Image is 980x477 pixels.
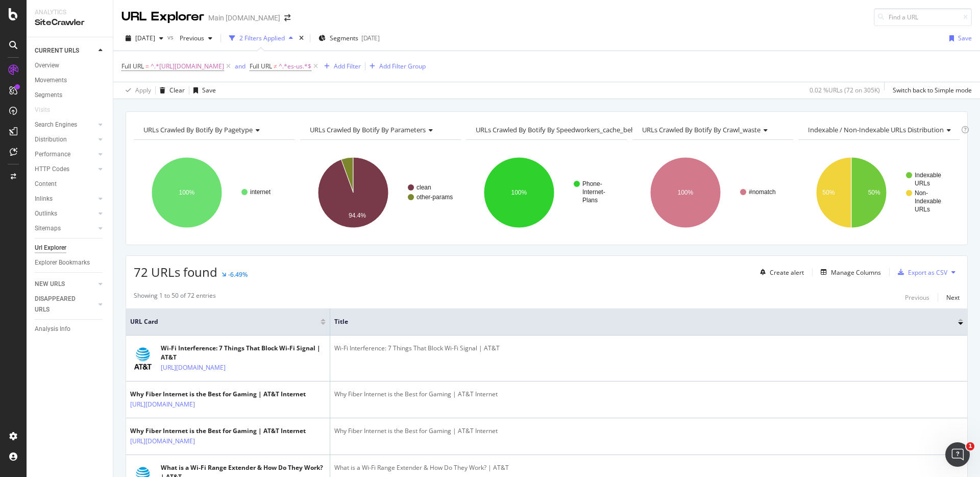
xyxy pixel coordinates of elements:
[130,426,306,436] div: Why Fiber Internet is the Best for Gaming | AT&T Internet
[334,62,361,70] div: Add Filter
[416,194,453,201] text: other-params
[134,264,217,280] span: 72 URLs found
[874,8,972,26] input: Find a URL
[808,125,944,134] span: Indexable / Non-Indexable URLs distribution
[308,122,452,138] h4: URLs Crawled By Botify By parameters
[143,125,253,134] span: URLs Crawled By Botify By pagetype
[189,82,216,99] button: Save
[250,188,271,196] text: internet
[330,34,358,42] span: Segments
[677,189,693,196] text: 100%
[905,291,929,303] button: Previous
[945,30,972,46] button: Save
[946,293,960,302] div: Next
[320,60,361,73] button: Add Filter
[310,125,426,134] span: URLs Crawled By Botify By parameters
[284,14,290,21] div: arrow-right-arrow-left
[798,148,960,237] svg: A chart.
[35,90,106,101] a: Segments
[35,324,106,335] a: Analysis Info
[946,291,960,303] button: Next
[35,149,95,160] a: Performance
[228,270,248,279] div: -6.49%
[958,34,972,42] div: Save
[35,324,70,335] div: Analysis Info
[893,86,972,94] div: Switch back to Simple mode
[806,122,959,138] h4: Indexable / Non-Indexable URLs Distribution
[915,180,930,187] text: URLs
[889,82,972,99] button: Switch back to Simple mode
[250,62,272,70] span: Full URL
[35,279,65,290] div: NEW URLS
[35,120,95,130] a: Search Engines
[35,223,61,234] div: Sitemaps
[35,134,95,145] a: Distribution
[416,184,431,191] text: clean
[141,122,286,138] h4: URLs Crawled By Botify By pagetype
[176,30,216,46] button: Previous
[35,179,106,189] a: Content
[121,8,204,26] div: URL Explorer
[300,148,461,237] svg: A chart.
[156,82,185,99] button: Clear
[334,390,963,399] div: Why Fiber Internet is the Best for Gaming | AT&T Internet
[35,279,95,290] a: NEW URLS
[35,294,95,315] a: DISAPPEARED URLS
[334,317,943,326] span: Title
[35,294,86,315] div: DISAPPEARED URLS
[169,86,185,94] div: Clear
[130,399,195,410] a: [URL][DOMAIN_NAME]
[365,60,426,73] button: Add Filter Group
[35,179,57,189] div: Content
[208,13,280,23] div: Main [DOMAIN_NAME]
[756,264,804,280] button: Create alert
[582,180,602,187] text: Phone-
[35,60,59,71] div: Overview
[145,62,149,70] span: =
[894,264,947,280] button: Export as CSV
[134,148,295,237] svg: A chart.
[35,17,105,29] div: SiteCrawler
[121,30,167,46] button: [DATE]
[35,194,53,204] div: Inlinks
[361,34,380,42] div: [DATE]
[334,426,963,436] div: Why Fiber Internet is the Best for Gaming | AT&T Internet
[135,34,155,42] span: 2025 Sep. 21st
[35,243,106,253] a: Url Explorer
[130,390,306,399] div: Why Fiber Internet is the Best for Gaming | AT&T Internet
[130,317,318,326] span: URL Card
[35,257,90,268] div: Explorer Bookmarks
[35,90,62,101] div: Segments
[915,198,941,205] text: Indexable
[915,189,928,197] text: Non-
[582,197,598,204] text: Plans
[966,442,974,450] span: 1
[297,33,306,43] div: times
[35,223,95,234] a: Sitemaps
[831,268,881,277] div: Manage Columns
[379,62,426,70] div: Add Filter Group
[35,8,105,17] div: Analytics
[235,62,246,70] div: and
[35,208,95,219] a: Outlinks
[176,34,204,42] span: Previous
[35,105,60,115] a: Visits
[35,149,70,160] div: Performance
[823,189,835,196] text: 50%
[905,293,929,302] div: Previous
[314,30,384,46] button: Segments[DATE]
[161,363,226,373] a: [URL][DOMAIN_NAME]
[35,164,95,175] a: HTTP Codes
[225,30,297,46] button: 2 Filters Applied
[121,62,144,70] span: Full URL
[640,122,785,138] h4: URLs Crawled By Botify By crawl_waste
[239,34,285,42] div: 2 Filters Applied
[235,61,246,71] button: and
[466,148,627,237] svg: A chart.
[915,206,930,213] text: URLs
[749,188,776,196] text: #nomatch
